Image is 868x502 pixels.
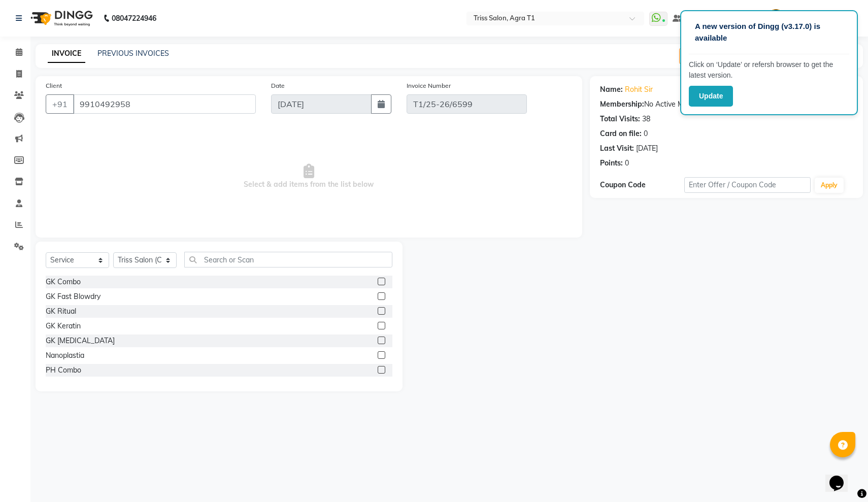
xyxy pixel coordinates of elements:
[271,81,285,90] label: Date
[642,114,650,124] div: 38
[46,81,62,90] label: Client
[825,461,858,492] iframe: chat widget
[600,114,640,124] div: Total Visits:
[695,21,843,44] p: A new version of Dingg (v3.17.0) is available
[407,81,451,90] label: Invoice Number
[600,128,642,139] div: Card on file:
[46,291,101,302] div: GK Fast Blowdry
[73,94,256,114] input: Search by Name/Mobile/Email/Code
[46,277,81,287] div: GK Combo
[600,99,853,110] div: No Active Membership
[600,143,634,154] div: Last Visit:
[46,365,81,376] div: PH Combo
[46,306,76,317] div: GK Ritual
[636,143,658,154] div: [DATE]
[112,4,156,32] b: 08047224946
[600,99,644,110] div: Membership:
[48,45,85,63] a: INVOICE
[600,180,684,190] div: Coupon Code
[46,336,115,346] div: GK [MEDICAL_DATA]
[46,350,84,361] div: Nanoplastia
[600,158,623,169] div: Points:
[46,126,572,227] span: Select & add items from the list below
[767,9,785,27] img: Rohit Maheshwari
[689,59,849,81] p: Click on ‘Update’ or refersh browser to get the latest version.
[684,177,811,193] input: Enter Offer / Coupon Code
[815,178,844,193] button: Apply
[689,86,733,107] button: Update
[679,48,738,64] button: Create New
[97,49,169,58] a: PREVIOUS INVOICES
[600,84,623,95] div: Name:
[46,94,74,114] button: +91
[26,4,95,32] img: logo
[625,158,629,169] div: 0
[46,321,81,331] div: GK Keratin
[644,128,648,139] div: 0
[184,252,392,267] input: Search or Scan
[625,84,653,95] a: Rohit Sir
